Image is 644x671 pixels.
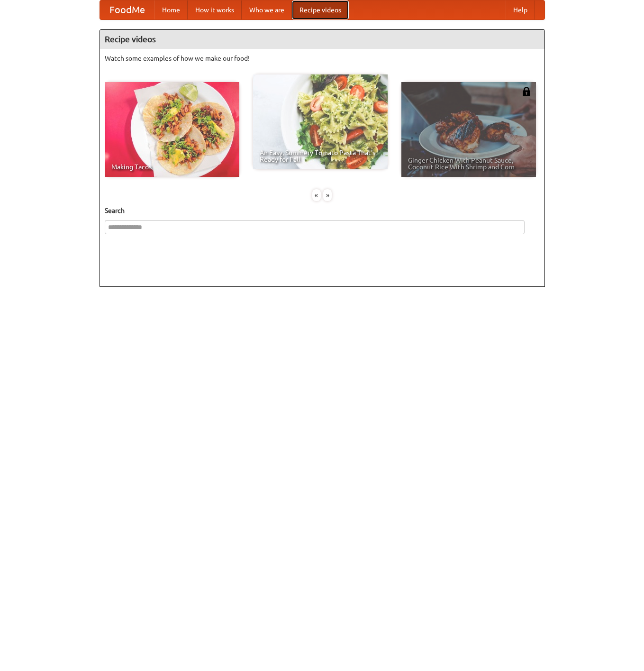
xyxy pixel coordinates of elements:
p: Watch some examples of how we make our food! [105,54,540,63]
a: An Easy, Summery Tomato Pasta That's Ready for Fall [253,74,388,169]
h5: Search [105,206,540,215]
span: An Easy, Summery Tomato Pasta That's Ready for Fall [260,149,381,163]
div: « [312,189,321,201]
a: Home [154,0,188,19]
span: Making Tacos [111,164,233,170]
a: Who we are [242,0,292,19]
a: Making Tacos [105,82,239,177]
a: FoodMe [100,0,154,19]
h4: Recipe videos [100,30,544,49]
a: Help [506,0,535,19]
img: 483408.png [522,87,531,96]
a: Recipe videos [292,0,349,19]
div: » [323,189,332,201]
a: How it works [188,0,242,19]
